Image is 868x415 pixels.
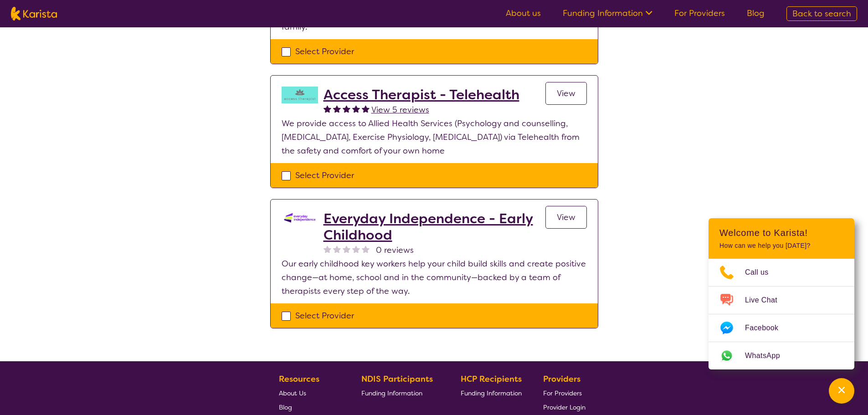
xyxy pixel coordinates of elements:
b: Resources [279,374,319,384]
span: Call us [745,266,780,279]
img: fullstar [343,105,350,113]
a: Access Therapist - Telehealth [324,87,519,103]
span: Facebook [745,321,789,335]
img: nonereviewstar [352,245,360,253]
span: View 5 reviews [371,104,429,115]
a: For Providers [543,386,586,400]
b: HCP Recipients [461,374,522,384]
span: For Providers [543,389,582,397]
span: Funding Information [361,389,422,397]
img: nonereviewstar [343,245,350,253]
span: 0 reviews [376,243,414,257]
a: View [545,82,587,105]
a: Everyday Independence - Early Childhood [324,210,545,243]
a: Blog [279,400,340,414]
img: Karista logo [11,7,57,20]
p: How can we help you [DATE]? [719,242,843,250]
ul: Choose channel [709,259,854,369]
span: Blog [279,403,292,411]
a: Provider Login [543,400,586,414]
a: View 5 reviews [371,103,429,117]
span: Live Chat [745,293,788,307]
img: nonereviewstar [324,245,331,253]
img: fullstar [333,105,341,113]
img: nonereviewstar [362,245,370,253]
button: Channel Menu [829,378,854,404]
img: hzy3j6chfzohyvwdpojv.png [282,87,318,103]
a: View [545,206,587,229]
span: Back to search [792,8,851,19]
b: Providers [543,374,580,384]
img: fullstar [352,105,360,113]
img: kdssqoqrr0tfqzmv8ac0.png [282,210,318,225]
h2: Welcome to Karista! [719,227,843,238]
div: Channel Menu [709,218,854,369]
span: WhatsApp [745,349,791,363]
b: NDIS Participants [361,374,433,384]
img: fullstar [324,105,331,113]
span: View [557,212,575,223]
span: View [557,88,575,99]
a: Web link opens in a new tab. [709,342,854,369]
a: About Us [279,386,340,400]
span: Funding Information [461,389,522,397]
img: fullstar [362,105,370,113]
a: For Providers [674,8,725,19]
a: Funding Information [563,8,652,19]
a: Funding Information [461,386,522,400]
a: About us [506,8,541,19]
a: Funding Information [361,386,440,400]
span: About Us [279,389,306,397]
p: Our early childhood key workers help your child build skills and create positive change—at home, ... [282,257,587,298]
p: We provide access to Allied Health Services (Psychology and counselling, [MEDICAL_DATA], Exercise... [282,117,587,158]
span: Provider Login [543,403,586,411]
a: Back to search [786,6,857,21]
a: Blog [747,8,765,19]
img: nonereviewstar [333,245,341,253]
